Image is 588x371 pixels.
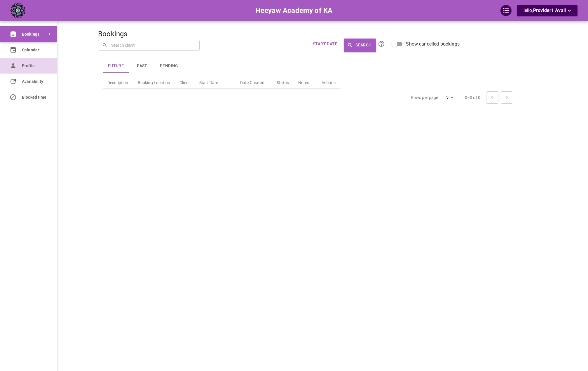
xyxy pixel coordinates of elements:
[175,74,195,89] th: Client
[103,59,129,73] button: Future
[133,74,175,89] th: Booking Location
[256,5,333,16] h6: Heeyaw Academy of KA
[411,95,439,100] p: Rows per page:
[22,94,48,100] span: Blocked time
[129,59,155,73] button: Past
[110,40,196,50] input: Search client
[235,74,272,89] th: Date Created
[442,93,456,102] div: 5
[500,5,512,16] div: QuickStart Guide
[376,39,387,49] button: Click the Search button to submit your search. All name/email searches are CASE SENSITIVE. To sea...
[103,74,133,89] th: Description
[22,63,48,69] span: Profile
[310,39,340,49] button: Start Date
[521,7,573,14] p: Hello,
[344,39,376,52] button: Search
[465,95,480,100] p: 0–0 of 0
[11,3,25,18] img: company-logo
[533,8,566,13] span: Provider1 Avail
[272,74,294,89] th: Status
[195,74,235,89] th: Start Date
[155,59,183,73] button: Pending
[317,74,340,89] th: Actions
[22,79,48,85] span: Availability
[22,47,48,53] span: Calendar
[517,5,577,16] button: Hello,Provider1 Avail
[294,74,317,89] th: Notes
